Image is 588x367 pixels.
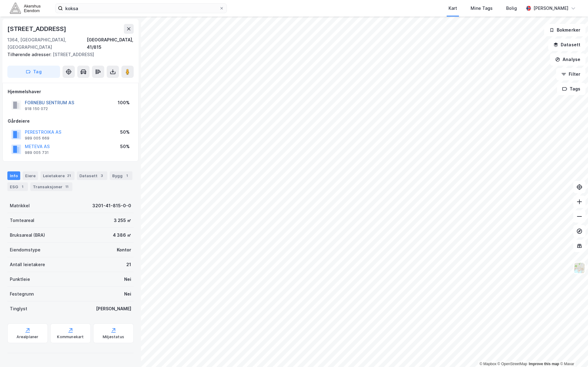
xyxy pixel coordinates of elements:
div: Kommunekart [57,335,84,339]
div: Bygg [110,171,132,180]
div: 21 [66,173,72,179]
div: 3 255 ㎡ [114,217,131,224]
button: Datasett [548,39,586,51]
img: akershus-eiendom-logo.9091f326c980b4bce74ccdd9f866810c.svg [10,3,40,13]
div: 989 005 669 [25,136,49,141]
div: Tomteareal [10,217,34,224]
button: Bokmerker [544,24,586,36]
div: 21 [126,261,131,268]
div: 100% [118,99,130,106]
button: Tags [557,83,586,95]
div: Festegrunn [10,290,34,298]
div: 3201-41-815-0-0 [92,202,131,209]
a: Improve this map [529,362,559,366]
button: Analyse [550,53,586,66]
div: Kontor [117,246,131,254]
div: Datasett [77,171,107,180]
div: Bruksareal (BRA) [10,231,45,239]
div: Leietakere [40,171,74,180]
div: Kart [449,5,457,12]
div: 11 [64,184,70,190]
a: Mapbox [479,362,496,366]
span: Tilhørende adresser: [7,52,53,57]
iframe: Chat Widget [557,338,588,367]
div: Punktleie [10,276,30,283]
div: Hjemmelshaver [8,88,133,95]
div: Arealplaner [17,335,38,339]
div: 3 [99,173,105,179]
div: Gårdeiere [8,117,133,125]
div: 1364, [GEOGRAPHIC_DATA], [GEOGRAPHIC_DATA] [7,36,87,51]
div: Eiere [23,171,38,180]
div: [STREET_ADDRESS] [7,51,129,58]
input: Søk på adresse, matrikkel, gårdeiere, leietakere eller personer [63,4,219,13]
div: Tinglyst [10,305,27,312]
div: 1 [124,173,130,179]
div: Kontrollprogram for chat [557,338,588,367]
div: Nei [124,290,131,298]
div: 1 [19,184,25,190]
div: ESG [7,182,28,191]
a: OpenStreetMap [498,362,527,366]
div: 918 150 072 [25,106,48,111]
div: Bolig [506,5,517,12]
div: 4 386 ㎡ [113,231,131,239]
div: Transaksjoner [30,182,72,191]
div: [GEOGRAPHIC_DATA], 41/815 [87,36,134,51]
div: 989 005 731 [25,150,49,155]
div: Info [7,171,20,180]
div: 50% [120,143,130,150]
div: [PERSON_NAME] [533,5,568,12]
div: 50% [120,128,130,136]
div: Eiendomstype [10,246,40,254]
div: Mine Tags [471,5,493,12]
button: Filter [556,68,586,80]
div: Miljøstatus [103,335,124,339]
div: [PERSON_NAME] [96,305,131,312]
div: [STREET_ADDRESS] [7,24,67,34]
div: Matrikkel [10,202,30,209]
button: Tag [7,66,60,78]
img: Z [574,262,585,274]
div: Antall leietakere [10,261,45,268]
div: Nei [124,276,131,283]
